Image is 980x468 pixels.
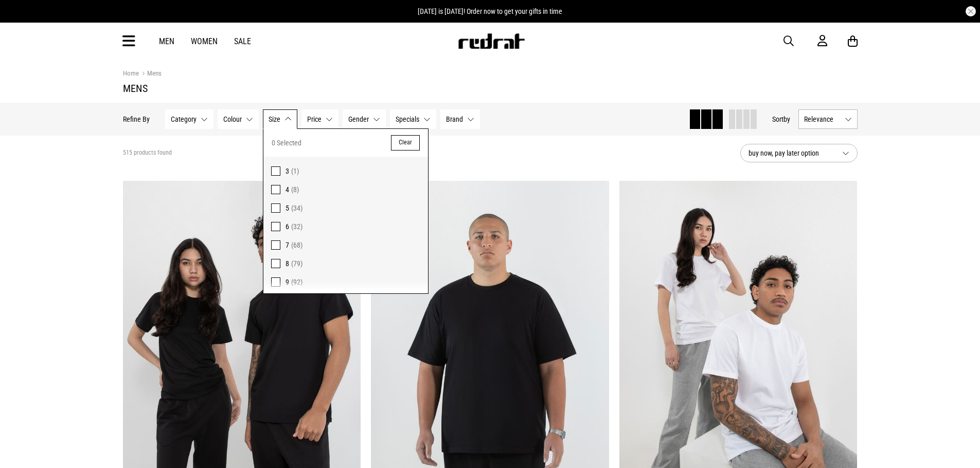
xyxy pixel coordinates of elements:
[390,109,436,129] button: Specials
[165,109,213,129] button: Category
[286,185,289,194] span: 4
[740,144,858,162] button: buy now, pay later option
[798,109,858,129] button: Relevance
[123,149,172,157] span: 515 products found
[123,115,150,123] p: Refine By
[307,115,322,123] span: Price
[783,115,790,123] span: by
[191,36,218,46] a: Women
[286,222,289,231] span: 6
[286,204,289,212] span: 5
[123,69,139,77] a: Home
[391,135,420,151] button: Clear
[396,115,419,123] span: Specials
[446,115,463,123] span: Brand
[286,278,289,286] span: 9
[301,109,338,129] button: Price
[291,222,302,231] span: (32)
[272,137,301,149] span: 0 Selected
[171,115,197,123] span: Category
[263,128,429,294] div: Size
[804,115,841,123] span: Relevance
[139,69,162,79] a: Mens
[218,109,259,129] button: Colour
[8,4,39,35] button: Open LiveChat chat widget
[457,33,525,49] img: Redrat logo
[291,204,302,212] span: (34)
[286,259,289,268] span: 8
[286,167,289,175] span: 3
[291,278,302,286] span: (92)
[291,167,299,175] span: (1)
[343,109,386,129] button: Gender
[291,259,302,268] span: (79)
[269,115,280,123] span: Size
[263,109,297,129] button: Size
[749,147,834,159] span: buy now, pay later option
[440,109,480,129] button: Brand
[348,115,369,123] span: Gender
[123,82,858,95] h1: Mens
[159,36,174,46] a: Men
[234,36,251,46] a: Sale
[291,241,302,249] span: (68)
[223,115,242,123] span: Colour
[772,113,790,125] button: Sortby
[291,185,299,194] span: (8)
[418,7,562,15] span: [DATE] is [DATE]! Order now to get your gifts in time
[286,241,289,249] span: 7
